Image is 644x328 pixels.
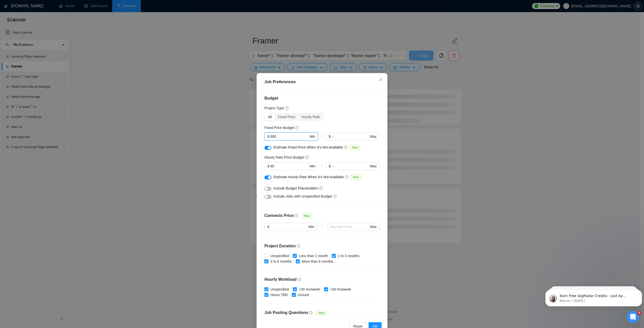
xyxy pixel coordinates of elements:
[297,287,322,292] span: <30 hrs/week
[370,224,377,229] span: Max
[264,125,294,130] h5: Fixed Price Budget
[305,155,309,159] span: question-circle
[319,186,323,190] span: question-circle
[295,214,299,218] span: question-circle
[273,194,332,198] span: Include Jobs with Unspecified Budget
[264,276,380,283] h4: Hourly Workload
[329,134,331,139] span: $
[316,310,326,316] span: New
[350,145,360,150] span: New
[264,95,380,101] h4: Budget
[309,311,313,315] span: question-circle
[299,113,323,120] div: Hourly Rate
[296,292,311,298] span: Unsure
[268,253,291,259] span: Unspecified
[310,163,315,169] span: Min
[332,134,369,139] input: ∞
[264,105,284,111] h5: Project Type
[273,175,344,179] span: Estimate Hourly Rate When It’s Not Available
[370,163,377,169] span: Max
[268,292,290,298] span: Hours TBD
[275,113,299,120] div: Fixed Price
[336,253,361,259] span: 1 to 3 months
[627,311,639,323] iframe: Intercom live chat
[308,224,314,229] span: Min
[330,224,369,229] input: Any Max Price
[370,134,377,139] span: Max
[302,213,312,219] span: New
[637,311,641,315] span: 4
[317,223,327,237] div: -
[310,134,315,139] span: Min
[297,244,301,248] span: question-circle
[268,259,294,264] span: 3 to 6 months
[300,259,335,264] span: More than 6 months
[264,243,380,249] h4: Project Duration
[374,73,387,87] button: Close
[270,163,309,169] input: 0
[328,287,353,292] span: >30 hrs/week
[273,145,343,149] span: Estimate Fixed Price When It’s Not Available
[543,279,644,314] iframe: Intercom notifications message
[318,162,326,174] div: -
[351,174,361,180] span: New
[264,213,294,219] h4: Connects Price
[264,310,308,316] h4: Job Posting Questions
[332,163,369,169] input: ∞
[318,132,326,145] div: -
[268,287,291,292] span: Unspecified
[264,79,380,85] div: Job Preferences
[295,126,299,130] span: question-circle
[265,113,275,120] div: All
[273,186,318,190] span: Include Budget Placeholders
[270,134,309,139] input: 0
[329,163,331,169] span: $
[297,253,330,259] span: Less than 1 month
[344,145,348,149] span: question-circle
[267,163,269,169] span: $
[267,224,307,229] input: Any Min Price
[298,277,302,282] span: question-circle
[285,106,289,110] span: question-circle
[264,155,304,160] h5: Hourly Rate Price Budget
[267,134,269,139] span: $
[345,175,349,179] span: question-circle
[333,194,337,198] span: question-circle
[379,78,383,82] span: close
